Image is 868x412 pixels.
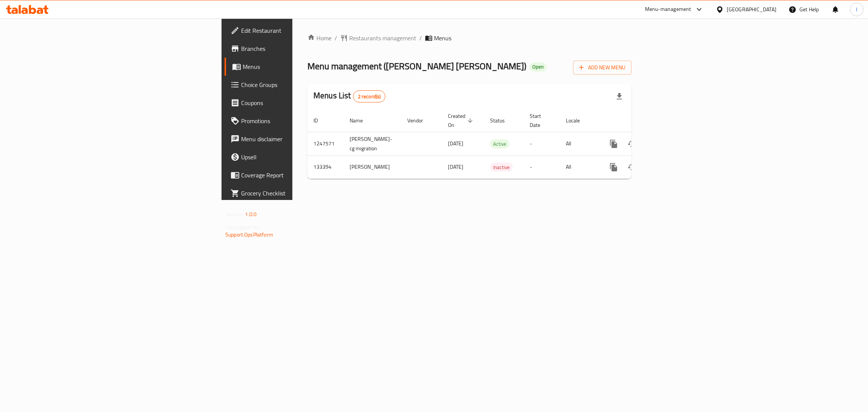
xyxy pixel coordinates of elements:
a: Menu disclaimer [225,130,367,148]
span: Coverage Report [241,171,361,180]
button: more [605,158,623,176]
nav: breadcrumb [307,34,631,43]
a: Upsell [225,148,367,166]
th: Actions [599,109,683,132]
a: Coupons [225,94,367,112]
button: Change Status [623,135,641,153]
span: ID [313,116,328,125]
a: Edit Restaurant [225,21,367,40]
a: Support.OpsPlatform [225,230,273,240]
a: Restaurants management [340,34,416,43]
span: 1.0.0 [245,209,257,219]
span: Branches [241,44,361,53]
td: - [524,156,560,179]
td: All [560,156,599,179]
div: Total records count [353,90,386,102]
span: Version: [225,209,244,219]
td: All [560,132,599,156]
div: [GEOGRAPHIC_DATA] [727,5,776,14]
span: [DATE] [448,139,463,148]
span: Status [490,116,515,125]
button: more [605,135,623,153]
span: Inactive [490,163,513,172]
span: Name [350,116,373,125]
a: Grocery Checklist [225,184,367,202]
span: Get support on: [225,222,260,232]
span: Open [529,64,547,70]
table: enhanced table [307,109,683,179]
span: Grocery Checklist [241,189,361,198]
a: Branches [225,40,367,58]
span: Locale [566,116,590,125]
span: Restaurants management [349,34,416,43]
td: [PERSON_NAME] [344,156,401,179]
span: Created On [448,111,475,130]
span: 2 record(s) [353,93,385,100]
td: - [524,132,560,156]
span: Menu disclaimer [241,134,361,143]
button: Change Status [623,158,641,176]
a: Promotions [225,112,367,130]
span: [DATE] [448,162,463,172]
span: Vendor [407,116,433,125]
button: Add New Menu [573,61,631,75]
li: / [419,34,422,43]
a: Menus [225,58,367,76]
td: [PERSON_NAME]-cg migration [344,132,401,156]
div: Active [490,139,509,148]
span: Add New Menu [579,63,625,72]
span: Upsell [241,153,361,162]
a: Coverage Report [225,166,367,184]
span: Active [490,140,509,148]
span: Promotions [241,116,361,125]
h2: Menus List [313,90,385,102]
div: Open [529,63,547,72]
div: Export file [610,87,628,105]
a: Choice Groups [225,76,367,94]
span: Edit Restaurant [241,26,361,35]
span: Menus [243,62,361,71]
span: I [856,5,857,14]
span: Menu management ( [PERSON_NAME] [PERSON_NAME] ) [307,58,526,75]
span: Choice Groups [241,80,361,89]
span: Menus [434,34,451,43]
div: Menu-management [645,5,691,14]
span: Coupons [241,98,361,107]
div: Inactive [490,163,513,172]
span: Start Date [530,111,551,130]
